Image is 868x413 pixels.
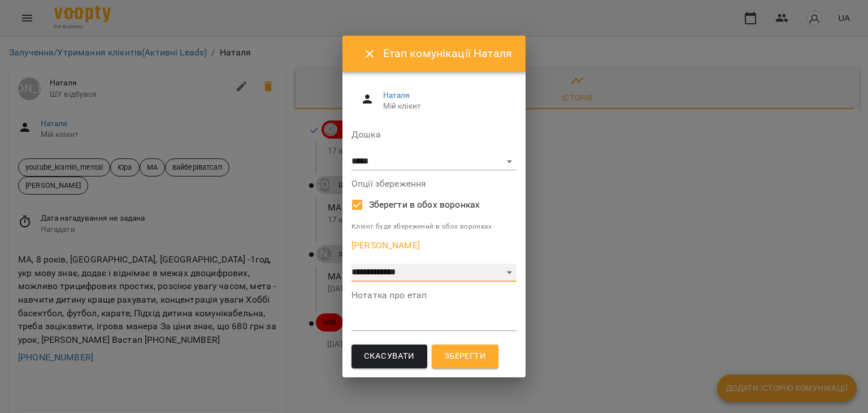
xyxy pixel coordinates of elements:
[356,40,383,67] button: Close
[383,45,512,62] h6: Етап комунікації Наталя
[364,349,415,364] span: Скасувати
[351,221,517,233] p: Клієнт буде збережений в обох воронках
[351,130,517,139] label: Дошка
[369,198,480,212] span: Зберегти в обох воронках
[351,241,517,250] label: [PERSON_NAME]
[383,91,410,100] a: Наталя
[383,101,507,112] span: Мій клієнт
[351,291,517,300] label: Нотатка про етап
[444,349,486,364] span: Зберегти
[351,179,517,188] label: Опції збереження
[351,345,427,368] button: Скасувати
[432,345,498,368] button: Зберегти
